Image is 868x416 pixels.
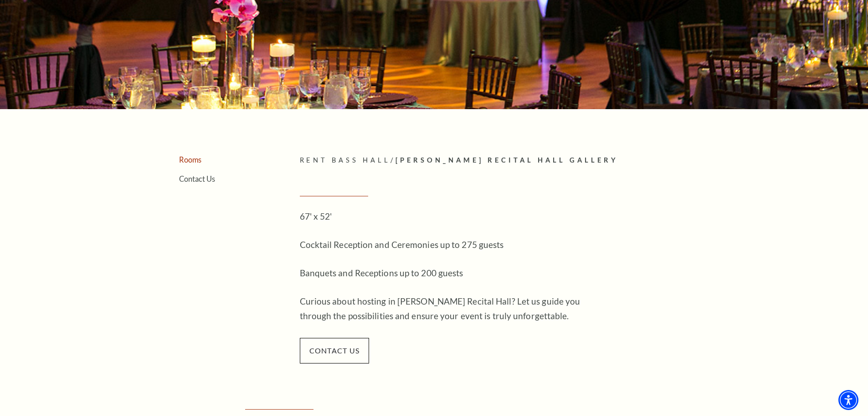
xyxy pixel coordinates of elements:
span: [PERSON_NAME] Recital Hall Gallery [395,156,618,164]
a: Rooms [179,155,201,164]
p: 67' x 52' [300,209,596,224]
p: / [300,155,717,166]
a: Contact Us [179,174,215,183]
p: Cocktail Reception and Ceremonies up to 275 guests [300,237,596,252]
span: Rent Bass Hall [300,156,391,164]
p: Banquets and Receptions up to 200 guests [300,266,596,280]
div: Accessibility Menu [838,390,858,410]
a: contact us [309,346,360,355]
p: Curious about hosting in [PERSON_NAME] Recital Hall? Let us guide you through the possibilities a... [300,294,596,323]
